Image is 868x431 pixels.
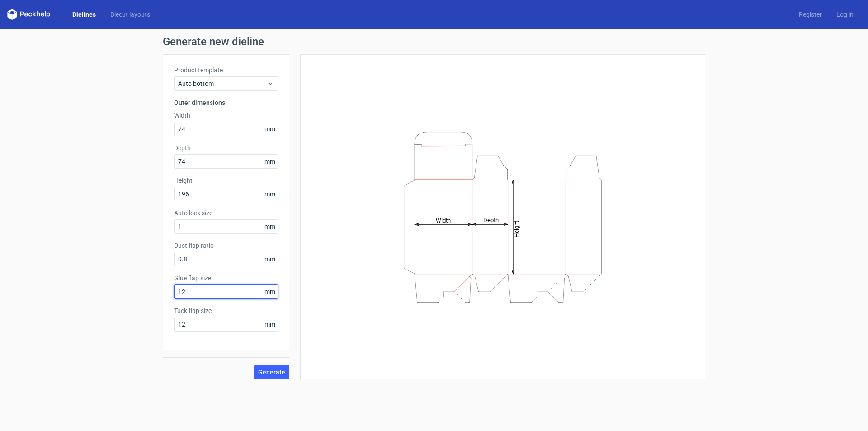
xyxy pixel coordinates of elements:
h3: Outer dimensions [174,98,278,107]
label: Height [174,176,278,185]
label: Depth [174,143,278,152]
a: Dielines [65,10,103,19]
span: mm [262,285,278,298]
span: mm [262,252,278,266]
span: Generate [258,369,285,375]
a: Diecut layouts [103,10,157,19]
tspan: Height [513,220,520,237]
span: mm [262,122,278,136]
span: mm [262,187,278,201]
span: Auto bottom [178,79,267,88]
label: Dust flap ratio [174,241,278,250]
span: mm [262,317,278,331]
tspan: Depth [483,217,499,223]
button: Generate [254,365,289,379]
h1: Generate new dieline [163,36,705,47]
label: Tuck flap size [174,306,278,315]
label: Glue flap size [174,274,278,283]
a: Register [792,10,829,19]
span: mm [262,220,278,233]
span: mm [262,155,278,168]
tspan: Width [436,217,451,223]
label: Product template [174,66,278,75]
label: Width [174,111,278,120]
label: Auto lock size [174,208,278,218]
a: Log in [829,10,861,19]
